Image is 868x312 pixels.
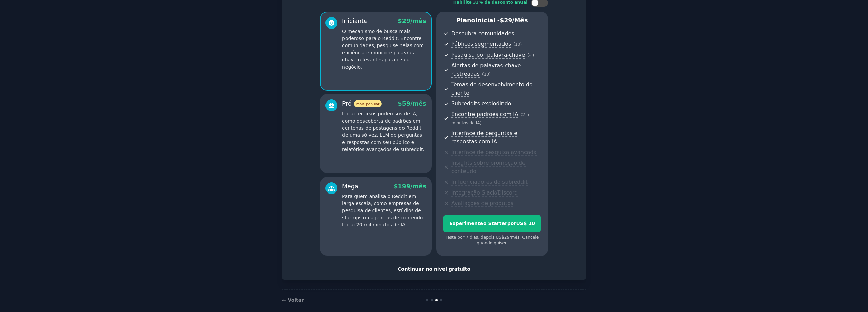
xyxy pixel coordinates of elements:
font: 199 [398,183,411,190]
font: Iniciante [342,18,368,24]
font: 29 [504,17,512,24]
font: ) [532,53,534,58]
font: Pró [342,100,352,107]
font: Experimente [449,221,483,226]
font: /mês [509,235,519,240]
font: ( [527,53,529,58]
font: 10 [484,72,489,77]
font: Subreddits explodindo [451,100,511,107]
font: Plano [456,17,475,24]
font: Pesquisa por palavra-chave [451,52,525,58]
font: Temas de desenvolvimento do cliente [451,81,533,96]
font: $ [398,100,402,107]
font: /mês [410,183,426,190]
font: Interface de pesquisa avançada [451,149,537,155]
font: Influenciadores do subreddit [451,179,528,185]
font: Insights sobre promoção de conteúdo [451,160,526,175]
font: /mês [410,18,426,24]
font: Descubra comunidades [451,30,514,37]
font: /mês [512,17,528,24]
font: $ [398,18,402,24]
font: ∞ [529,53,532,58]
font: 29 [504,235,510,240]
font: US$ 10 [516,221,535,226]
font: Inicial - [475,17,500,24]
font: Para quem analisa o Reddit em larga escala, como empresas de pesquisa de clientes, estúdios de st... [342,194,425,227]
font: o Starter [483,221,507,226]
font: Públicos segmentados [451,41,511,47]
font: Encontre padrões com IA [451,111,518,117]
font: 59 [402,100,410,107]
font: por [507,221,516,226]
font: /mês [410,100,426,107]
font: ( [513,42,515,47]
font: ) [520,42,522,47]
font: 10 [515,42,520,47]
font: Teste por 7 dias [446,235,478,240]
font: ( [521,112,522,117]
a: ← Voltar [282,297,304,303]
font: 2 mil minutos de IA [451,112,533,126]
font: Avaliações de produtos [451,200,513,206]
font: mais popular [356,102,379,106]
font: Continuar no nível gratuito [398,266,470,272]
font: , depois US$ [478,235,504,240]
font: Alertas de palavras-chave rastreadas [451,62,521,77]
font: 29 [402,18,410,24]
font: O mecanismo de busca mais poderoso para o Reddit. Encontre comunidades, pesquise nelas com eficiê... [342,29,424,70]
button: Experimenteo StarterporUS$ 10 [443,215,541,232]
font: Interface de perguntas e respostas com IA [451,130,517,145]
font: Integração Slack/Discord [451,189,518,196]
font: ) [480,121,482,125]
font: $ [394,183,398,190]
font: ( [482,72,484,77]
font: ) [489,72,491,77]
font: Inclui recursos poderosos de IA, como descoberta de padrões em centenas de postagens do Reddit de... [342,111,425,152]
font: $ [500,17,504,24]
font: Mega [342,183,358,190]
